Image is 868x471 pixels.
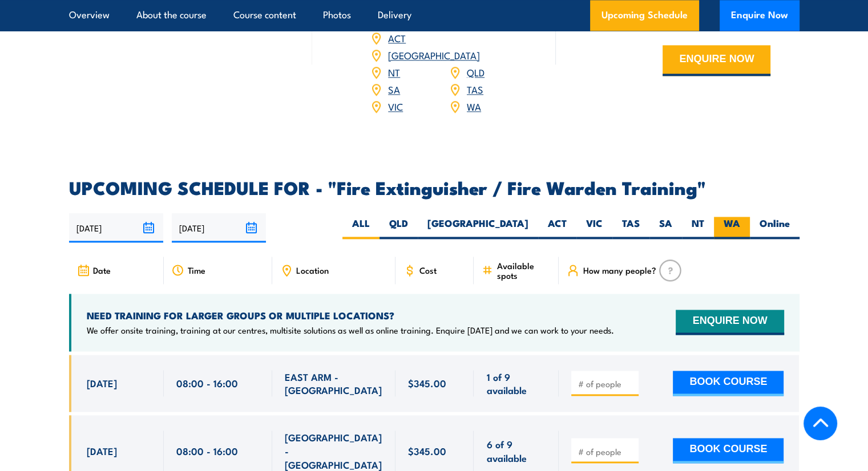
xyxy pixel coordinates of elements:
span: Location [296,265,329,275]
label: [GEOGRAPHIC_DATA] [418,217,538,239]
label: WA [714,217,750,239]
h2: UPCOMING SCHEDULE FOR - "Fire Extinguisher / Fire Warden Training" [69,179,800,195]
label: VIC [576,217,612,239]
button: ENQUIRE NOW [676,310,784,335]
span: Available spots [496,261,551,280]
input: # of people [578,378,635,389]
span: 1 of 9 available [486,370,546,397]
span: $345.00 [408,444,446,457]
label: SA [649,217,682,239]
input: # of people [578,446,635,457]
input: From date [69,213,163,242]
a: VIC [388,99,403,113]
span: $345.00 [408,376,446,389]
a: NT [388,65,400,79]
span: Date [93,265,111,275]
a: SA [388,82,400,96]
span: 08:00 - 16:00 [176,376,238,389]
button: ENQUIRE NOW [663,45,770,76]
label: QLD [380,217,418,239]
label: ALL [342,217,380,239]
p: We offer onsite training, training at our centres, multisite solutions as well as online training... [87,324,614,336]
span: [DATE] [87,376,117,389]
h4: NEED TRAINING FOR LARGER GROUPS OR MULTIPLE LOCATIONS? [87,309,614,322]
button: BOOK COURSE [673,371,784,396]
span: [DATE] [87,444,117,457]
span: 08:00 - 16:00 [176,444,238,457]
input: To date [172,213,266,242]
label: NT [682,217,714,239]
a: TAS [467,82,483,96]
span: 6 of 9 available [486,437,546,464]
span: Cost [419,265,437,275]
label: Online [750,217,800,239]
label: ACT [538,217,576,239]
span: How many people? [583,265,656,275]
a: [GEOGRAPHIC_DATA] [388,48,480,62]
a: ACT [388,31,406,44]
span: EAST ARM - [GEOGRAPHIC_DATA] [285,370,383,397]
span: Time [188,265,205,275]
a: WA [467,99,481,113]
span: [GEOGRAPHIC_DATA] - [GEOGRAPHIC_DATA] [285,431,383,470]
button: BOOK COURSE [673,438,784,463]
label: TAS [612,217,649,239]
a: QLD [467,65,485,79]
